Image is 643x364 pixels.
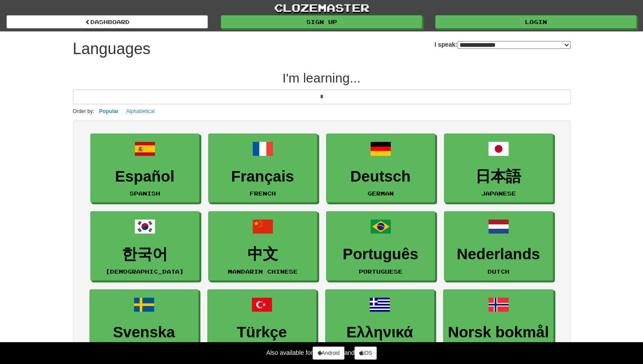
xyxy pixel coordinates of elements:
button: Alphabetical [124,106,157,116]
h1: Languages [73,40,151,58]
h3: Português [331,246,430,263]
h3: 한국어 [95,246,195,263]
small: German [368,190,394,196]
h3: Svenska [94,324,194,341]
h3: Ελληνικά [330,324,430,341]
select: I speak: [457,41,571,49]
small: Japanese [481,190,516,196]
a: dashboard [7,15,208,28]
a: Norsk bokmålNorwegian Bokmål [443,289,554,359]
a: PortuguêsPortuguese [326,211,435,281]
a: NederlandsDutch [444,211,553,281]
a: 한국어[DEMOGRAPHIC_DATA] [90,211,199,281]
a: SvenskaSwedish [89,289,199,359]
a: 中文Mandarin Chinese [208,211,317,281]
a: 日本語Japanese [444,134,553,203]
a: Android [313,347,344,360]
small: Order by: [73,108,95,114]
h3: Deutsch [331,168,430,185]
h2: I'm learning... [73,71,571,85]
a: EspañolSpanish [90,134,199,203]
h3: Français [213,168,313,185]
a: iOS [354,347,377,360]
h3: Norsk bokmål [448,324,549,341]
small: Dutch [488,268,509,275]
h3: 中文 [213,246,313,263]
h3: Nederlands [449,246,548,263]
small: Spanish [130,190,160,196]
small: French [250,190,276,196]
small: Mandarin Chinese [228,268,298,275]
button: Popular [96,106,121,116]
h3: Türkçe [212,324,312,341]
a: DeutschGerman [326,134,435,203]
a: TürkçeTurkish [207,289,316,359]
a: Login [435,15,636,28]
label: I speak: [434,40,570,49]
h3: 日本語 [449,168,548,185]
small: Portuguese [359,268,402,275]
a: FrançaisFrench [208,134,317,203]
a: Sign up [221,15,422,28]
h3: Español [95,168,195,185]
small: [DEMOGRAPHIC_DATA] [106,268,184,275]
a: ΕλληνικάGreek [325,289,434,359]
